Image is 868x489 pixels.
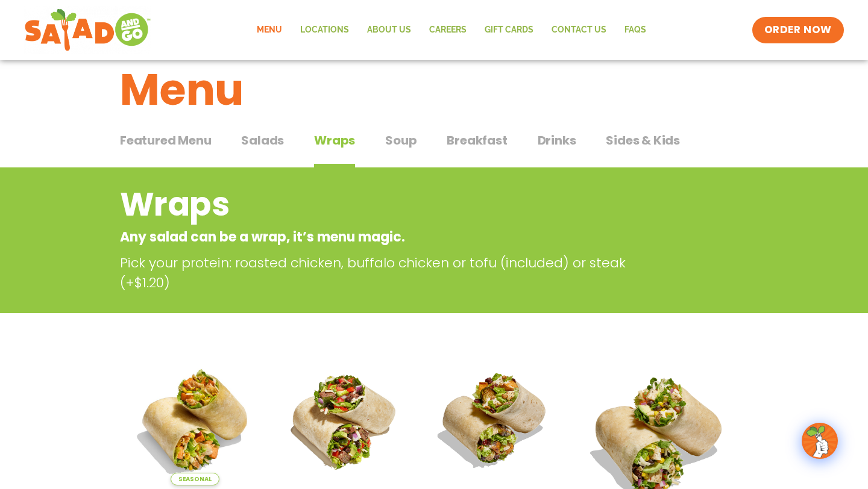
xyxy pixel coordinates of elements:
[615,16,655,44] a: FAQs
[606,131,680,149] span: Sides & Kids
[476,16,542,44] a: GIFT CARDS
[542,16,615,44] a: Contact Us
[803,424,837,458] img: wpChatIcon
[447,131,507,149] span: Breakfast
[314,131,355,149] span: Wraps
[120,57,748,122] h1: Menu
[120,131,211,149] span: Featured Menu
[171,473,219,485] span: Seasonal
[129,354,260,485] img: Product photo for Southwest Harvest Wrap
[120,253,656,293] p: Pick your protein: roasted chicken, buffalo chicken or tofu (included) or steak (+$1.20)
[764,23,832,37] span: ORDER NOW
[278,354,410,485] img: Product photo for Fajita Wrap
[248,16,291,44] a: Menu
[429,354,560,485] img: Product photo for Roasted Autumn Wrap
[120,180,651,229] h2: Wraps
[420,16,476,44] a: Careers
[752,17,844,43] a: ORDER NOW
[248,16,655,44] nav: Menu
[538,131,576,149] span: Drinks
[120,127,748,168] div: Tabbed content
[120,227,651,247] p: Any salad can be a wrap, it’s menu magic.
[24,6,151,54] img: new-SAG-logo-768×292
[358,16,420,44] a: About Us
[291,16,358,44] a: Locations
[241,131,284,149] span: Salads
[385,131,417,149] span: Soup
